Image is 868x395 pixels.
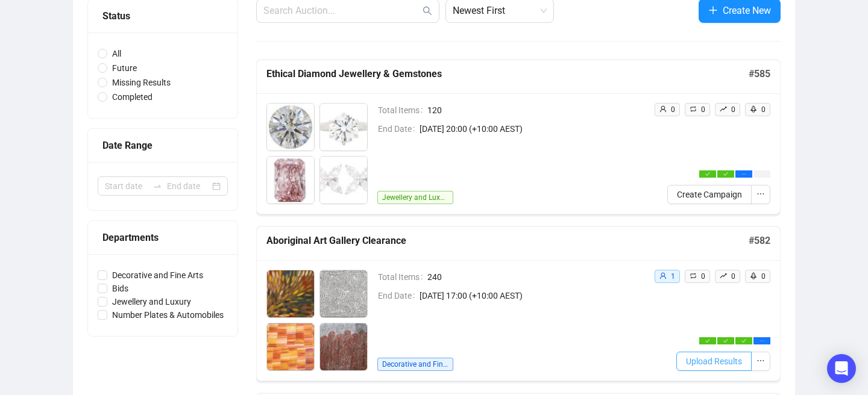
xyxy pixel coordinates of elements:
img: 1_1.jpg [267,270,314,317]
div: Date Range [102,138,223,153]
span: 240 [427,270,644,284]
a: Aboriginal Art Gallery Clearance#582Total Items240End Date[DATE] 17:00 (+10:00 AEST)Decorative an... [256,226,781,381]
span: ellipsis [741,172,746,176]
div: Open Intercom Messenger [827,354,856,383]
span: rise [720,272,727,279]
span: End Date [378,289,420,302]
div: Departments [102,230,223,245]
span: 120 [427,104,644,117]
img: 1_1.jpg [267,104,314,151]
span: user [659,272,667,279]
span: 0 [731,272,735,281]
span: Create Campaign [677,188,742,201]
button: Upload Results [676,352,752,371]
img: 3_1.jpg [267,157,314,204]
span: All [107,47,126,60]
span: retweet [690,272,697,279]
span: rocket [750,105,757,113]
span: Total Items [378,270,427,284]
img: 4_1.jpg [320,157,367,204]
span: rocket [750,272,757,279]
input: Start date [105,179,148,193]
span: Bids [107,282,133,295]
span: ellipsis [759,338,764,343]
span: Total Items [378,104,427,117]
span: Missing Results [107,76,175,89]
span: check [741,338,746,343]
span: to [153,181,162,191]
span: retweet [690,105,697,113]
span: 0 [671,105,675,114]
h5: # 582 [749,234,770,248]
h5: # 585 [749,67,770,81]
span: check [723,338,728,343]
input: End date [167,179,210,193]
span: [DATE] 20:00 (+10:00 AEST) [420,122,644,135]
span: swap-right [153,181,162,191]
span: Upload Results [686,355,742,368]
span: 0 [761,105,766,114]
img: 2_1.jpg [320,270,367,317]
span: Jewellery and Luxury [377,191,453,204]
span: End Date [378,122,420,135]
span: [DATE] 17:00 (+10:00 AEST) [420,289,644,302]
span: Number Plates & Automobiles [107,308,228,322]
span: Decorative and Fine Arts [377,358,453,371]
span: plus [708,5,718,15]
h5: Ethical Diamond Jewellery & Gemstones [266,67,749,81]
img: 3_1.jpg [267,323,314,370]
span: Future [107,61,142,75]
span: search [423,6,432,16]
span: Decorative and Fine Arts [107,269,208,282]
span: user [659,105,667,113]
span: 1 [671,272,675,281]
a: Ethical Diamond Jewellery & Gemstones#585Total Items120End Date[DATE] 20:00 (+10:00 AEST)Jeweller... [256,60,781,214]
span: check [723,172,728,176]
span: 0 [701,105,705,114]
span: Create New [723,3,771,18]
span: 0 [731,105,735,114]
span: ellipsis [756,356,765,365]
div: Status [102,8,223,23]
span: check [705,338,710,343]
span: rise [720,105,727,113]
span: Jewellery and Luxury [107,295,196,308]
span: Completed [107,90,157,104]
h5: Aboriginal Art Gallery Clearance [266,234,749,248]
input: Search Auction... [263,4,420,18]
span: ellipsis [756,190,765,198]
span: 0 [761,272,766,281]
span: 0 [701,272,705,281]
span: check [705,172,710,176]
img: 4_1.jpg [320,323,367,370]
button: Create Campaign [667,185,752,204]
img: 2_1.jpg [320,104,367,151]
